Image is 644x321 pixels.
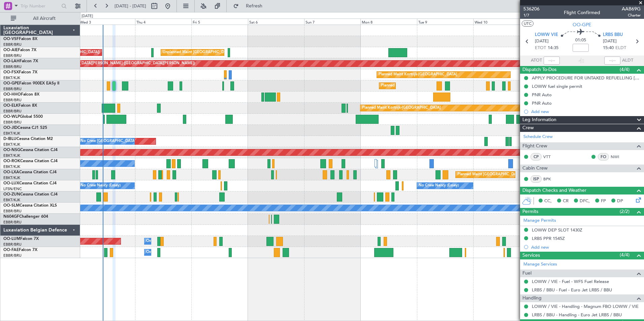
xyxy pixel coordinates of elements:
[523,5,540,12] span: 536206
[362,103,441,113] div: Planned Maint Kortrijk-[GEOGRAPHIC_DATA]
[532,236,565,241] div: LRBS PPR 1545Z
[3,237,39,241] a: OO-LUMFalcon 7X
[135,19,191,25] div: Thu 4
[620,208,630,215] span: (2/2)
[522,142,547,150] span: Flight Crew
[3,37,37,41] a: OO-VSFFalcon 8X
[21,1,59,11] input: Trip Number
[417,19,473,25] div: Tue 9
[522,116,556,124] span: Leg Information
[146,247,192,257] div: Owner Melsbroek Air Base
[163,47,289,58] div: Unplanned Maint [GEOGRAPHIC_DATA] ([GEOGRAPHIC_DATA] National)
[191,19,248,25] div: Fri 5
[522,270,532,277] span: Fuel
[3,42,22,47] a: EBBR/BRU
[615,45,626,51] span: ELDT
[3,75,20,80] a: EBKT/KJK
[3,37,19,41] span: OO-VSF
[3,186,22,191] a: LFSN/ENC
[3,248,19,252] span: OO-FAE
[531,57,542,64] span: ATOT
[3,53,22,58] a: EBBR/BRU
[3,159,20,163] span: OO-ROK
[3,192,58,197] a: OO-ZUNCessna Citation CJ4
[3,59,38,63] a: OO-LAHFalcon 7X
[3,142,20,147] a: EBKT/KJK
[18,16,71,21] span: All Aircraft
[522,294,542,302] span: Handling
[522,165,548,172] span: Cabin Crew
[523,12,540,18] span: 1/7
[3,164,20,169] a: EBKT/KJK
[563,198,569,205] span: CR
[617,198,623,205] span: DP
[3,215,19,219] span: N604GF
[532,92,552,98] div: PNR Auto
[532,227,582,233] div: LOWW DEP SLOT 1430Z
[80,181,121,191] div: No Crew Nancy (Essey)
[3,48,18,52] span: OO-AIE
[531,109,641,114] div: Add new
[620,251,630,258] span: (4/4)
[535,32,558,38] span: LOWW VIE
[3,137,53,141] a: D-IBLUCessna Citation M2
[3,93,39,97] a: OO-HHOFalcon 8X
[522,208,538,216] span: Permits
[79,19,135,25] div: Wed 3
[522,66,556,74] span: Dispatch To-Dos
[80,136,193,146] div: No Crew [GEOGRAPHIC_DATA] ([GEOGRAPHIC_DATA] National)
[575,37,586,44] span: 01:05
[248,19,304,25] div: Sat 6
[535,38,549,45] span: [DATE]
[603,45,614,51] span: 15:40
[381,81,503,91] div: Planned Maint [GEOGRAPHIC_DATA] ([GEOGRAPHIC_DATA] National)
[3,192,20,197] span: OO-ZUN
[3,220,22,225] a: EBBR/BRU
[532,312,622,318] a: LRBS / BBU - Handling - Euro Jet LRBS / BBU
[3,64,22,69] a: EBBR/BRU
[3,153,20,158] a: EBKT/KJK
[3,86,22,92] a: EBBR/BRU
[360,19,417,25] div: Mon 8
[3,181,57,185] a: OO-LUXCessna Citation CJ4
[611,154,626,160] a: NWI
[622,12,641,18] span: Charter
[3,175,20,180] a: EBKT/KJK
[3,131,20,136] a: EBKT/KJK
[3,126,47,130] a: OO-JIDCessna CJ1 525
[603,32,623,38] span: LRBS BBU
[3,204,57,208] a: OO-SLMCessna Citation XLS
[3,93,21,97] span: OO-HHO
[3,170,19,174] span: OO-LXA
[601,198,606,205] span: FP
[532,83,582,89] div: LOWW fuel single permit
[379,70,457,80] div: Planned Maint Kortrijk-[GEOGRAPHIC_DATA]
[523,261,557,268] a: Manage Services
[3,137,17,141] span: D-IBLU
[3,70,37,74] a: OO-FSXFalcon 7X
[531,244,641,250] div: Add new
[3,215,48,219] a: N604GFChallenger 604
[3,104,19,108] span: OO-ELK
[620,66,630,73] span: (4/4)
[3,209,22,214] a: EBBR/BRU
[522,124,534,132] span: Crew
[532,100,552,106] div: PNR Auto
[3,204,20,208] span: OO-SLM
[3,81,19,85] span: OO-GPE
[523,217,556,224] a: Manage Permits
[544,198,552,205] span: CC,
[603,38,617,45] span: [DATE]
[7,13,73,24] button: All Aircraft
[3,237,20,241] span: OO-LUM
[304,19,360,25] div: Sun 7
[573,21,591,28] span: OO-GPE
[3,109,22,114] a: EBBR/BRU
[622,57,633,64] span: ALDT
[3,253,22,258] a: EBBR/BRU
[544,57,560,65] input: --:--
[82,13,93,19] div: [DATE]
[532,287,612,293] a: LRBS / BBU - Fuel - Euro Jet LRBS / BBU
[3,120,22,125] a: EBBR/BRU
[532,304,639,309] a: LOWW / VIE - Handling - Magnum FBO LOWW / VIE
